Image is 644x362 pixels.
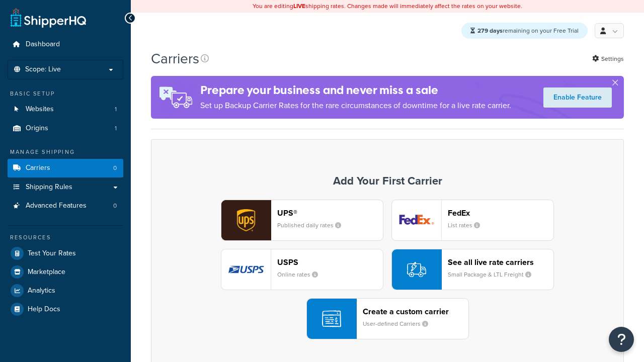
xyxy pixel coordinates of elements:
[26,183,72,192] span: Shipping Rules
[113,202,117,210] span: 0
[461,23,588,39] div: remaining on your Free Trial
[293,2,305,11] b: LIVE
[11,8,86,28] a: ShipperHQ Home
[277,257,383,267] header: USPS
[8,178,123,197] a: Shipping Rules
[322,309,341,328] img: icon-carrier-custom-c93b8a24.svg
[391,200,554,241] button: fedEx logoFedExList rates
[221,249,383,290] button: usps logoUSPSOnline rates
[26,164,50,172] span: Carriers
[28,287,55,295] span: Analytics
[8,148,123,156] div: Manage Shipping
[26,40,60,49] span: Dashboard
[363,307,468,316] header: Create a custom carrier
[363,319,436,328] small: User-defined Carriers
[221,249,271,290] img: usps logo
[26,202,87,210] span: Advanced Features
[8,119,123,138] a: Origins 1
[448,208,553,218] header: FedEx
[151,76,200,119] img: ad-rules-rateshop-fe6ec290ccb7230408bd80ed9643f0289d75e0ffd9eb532fc0e269fcd187b520.png
[8,263,123,281] a: Marketplace
[392,200,441,240] img: fedEx logo
[8,35,123,54] a: Dashboard
[448,257,553,267] header: See all live rate carriers
[8,197,123,215] li: Advanced Features
[8,244,123,262] a: Test Your Rates
[28,305,60,314] span: Help Docs
[221,200,383,241] button: ups logoUPS®Published daily rates
[592,52,624,66] a: Settings
[543,87,612,108] a: Enable Feature
[26,105,54,114] span: Websites
[8,282,123,300] a: Analytics
[8,300,123,318] a: Help Docs
[25,65,61,74] span: Scope: Live
[28,249,76,258] span: Test Your Rates
[8,100,123,119] a: Websites 1
[113,164,117,172] span: 0
[8,100,123,119] li: Websites
[609,327,634,352] button: Open Resource Center
[277,221,349,230] small: Published daily rates
[162,175,613,187] h3: Add Your First Carrier
[8,159,123,177] a: Carriers 0
[26,124,48,133] span: Origins
[8,233,123,242] div: Resources
[115,124,117,133] span: 1
[477,26,503,35] strong: 279 days
[115,105,117,114] span: 1
[8,159,123,177] li: Carriers
[28,268,65,277] span: Marketplace
[306,298,469,339] button: Create a custom carrierUser-defined Carriers
[8,197,123,215] a: Advanced Features 0
[8,119,123,138] li: Origins
[8,89,123,98] div: Basic Setup
[277,208,383,218] header: UPS®
[407,260,426,279] img: icon-carrier-liverate-becf4550.svg
[200,99,511,113] p: Set up Backup Carrier Rates for the rare circumstances of downtime for a live rate carrier.
[448,221,488,230] small: List rates
[448,270,539,279] small: Small Package & LTL Freight
[277,270,326,279] small: Online rates
[221,200,271,240] img: ups logo
[151,49,199,68] h1: Carriers
[391,249,554,290] button: See all live rate carriersSmall Package & LTL Freight
[200,82,511,99] h4: Prepare your business and never miss a sale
